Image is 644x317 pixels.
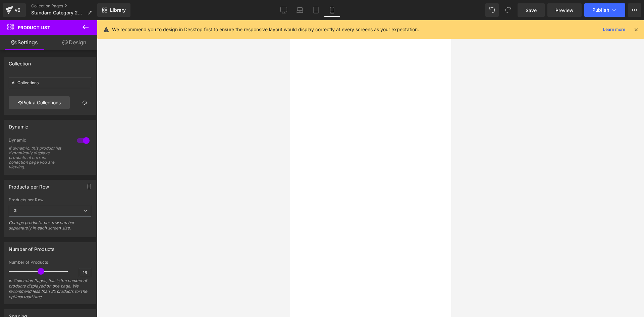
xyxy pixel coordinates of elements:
[308,3,324,17] a: Tablet
[324,3,340,17] a: Mobile
[547,3,582,17] a: Preview
[485,3,499,17] button: Undo
[9,220,91,235] div: Change products-per-row number sepearately in each screen size.
[31,3,97,9] a: Collection Pages
[555,7,574,14] span: Preview
[9,138,70,145] div: Dynamic
[501,3,515,17] button: Redo
[9,146,69,169] div: If dynamic, this product list dynamically displays products of current collection page you are vi...
[18,25,50,30] span: Product List
[292,3,308,17] a: Laptop
[14,208,17,213] b: 2
[592,7,609,13] span: Publish
[9,198,91,202] div: Products per Row
[9,278,91,304] div: In Collection Pages, this is the number of products displayed on one page. We recommend less than...
[276,3,292,17] a: Desktop
[628,3,641,17] button: More
[97,3,130,17] a: New Library
[9,96,70,109] a: Pick a Collections
[9,243,54,252] div: Number of Products
[584,3,625,17] button: Publish
[13,6,22,14] div: v6
[526,7,537,14] span: Save
[3,3,26,17] a: v6
[9,57,31,66] div: Collection
[9,120,28,129] div: Dynamic
[621,294,637,310] iframe: Intercom live chat
[31,10,85,15] span: Standard Category 2025
[112,26,419,33] p: We recommend you to design in Desktop first to ensure the responsive layout would display correct...
[9,260,91,265] div: Number of Products
[50,35,99,50] a: Design
[110,7,126,13] span: Library
[9,180,49,190] div: Products per Row
[600,25,628,34] a: Learn more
